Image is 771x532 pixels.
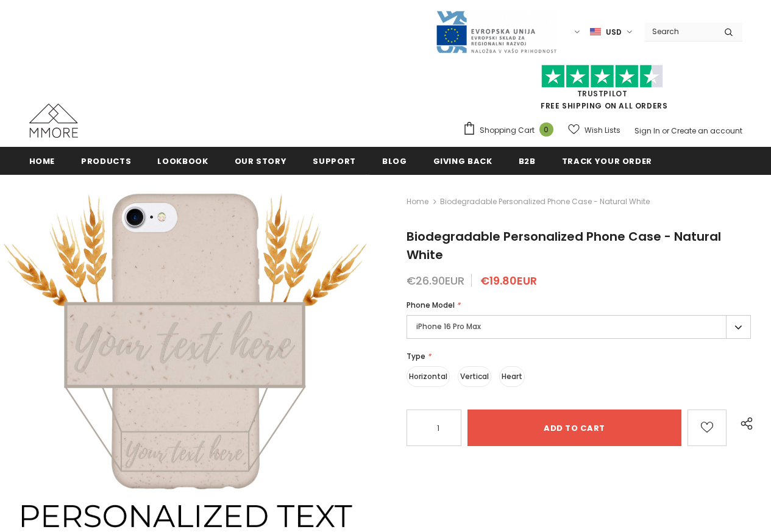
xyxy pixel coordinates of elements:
a: Our Story [235,147,287,174]
a: Track your order [562,147,652,174]
span: Giving back [433,155,492,167]
label: iPhone 16 Pro Max [407,315,751,339]
span: Track your order [562,155,652,167]
img: Javni Razpis [435,10,557,54]
span: Phone Model [407,300,455,310]
span: B2B [519,155,536,167]
span: or [662,126,669,136]
a: Blog [382,147,407,174]
span: USD [606,26,622,38]
span: Home [29,155,55,167]
span: Type [407,351,425,361]
span: FREE SHIPPING ON ALL ORDERS [463,70,742,111]
input: Add to cart [467,410,681,446]
a: Javni Razpis [435,26,557,37]
a: Home [407,194,428,209]
a: Wish Lists [568,119,620,141]
img: USD [590,27,601,37]
a: support [313,147,356,174]
span: €19.80EUR [480,273,537,288]
a: Shopping Cart 0 [463,121,560,140]
span: 0 [539,122,553,137]
span: Blog [382,155,407,167]
input: Search Site [645,23,715,40]
img: MMORE Cases [29,104,78,138]
label: Heart [499,366,525,387]
span: Shopping Cart [480,124,535,137]
a: B2B [519,147,536,174]
span: support [313,155,356,167]
label: Vertical [458,366,491,387]
img: Trust Pilot Stars [541,65,663,88]
span: €26.90EUR [407,273,464,288]
a: Lookbook [157,147,208,174]
span: Lookbook [157,155,208,167]
a: Trustpilot [577,88,628,99]
a: Sign In [634,126,660,136]
a: Products [81,147,131,174]
a: Create an account [671,126,742,136]
span: Products [81,155,131,167]
span: Biodegradable Personalized Phone Case - Natural White [407,228,721,263]
a: Giving back [433,147,492,174]
span: Wish Lists [584,124,620,137]
label: Horizontal [407,366,450,387]
a: Home [29,147,55,174]
span: Biodegradable Personalized Phone Case - Natural White [440,194,650,209]
span: Our Story [235,155,287,167]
